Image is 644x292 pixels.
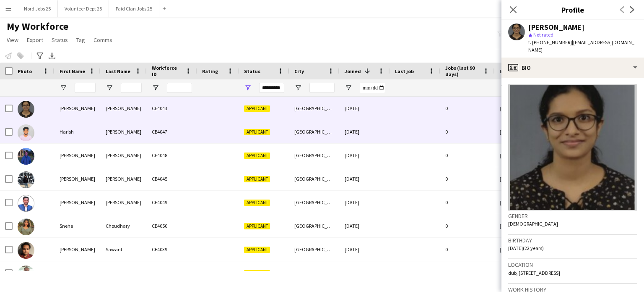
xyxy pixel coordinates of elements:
div: [DATE] [340,144,390,167]
input: Joined Filter Input [360,83,385,93]
span: City [294,68,304,74]
button: Open Filter Menu [244,84,252,92]
span: Applicant [244,247,270,253]
div: [PERSON_NAME] [55,167,101,190]
a: View [3,34,22,45]
div: [DATE] [340,191,390,214]
div: 0 [440,261,495,284]
span: Status [52,36,68,44]
div: CE4039 [147,238,197,261]
span: Not rated [533,32,553,38]
div: [PERSON_NAME] [101,167,147,190]
span: Last job [395,68,414,74]
div: [GEOGRAPHIC_DATA] [289,120,340,143]
span: Applicant [244,105,270,112]
h3: Location [508,261,637,268]
div: 0 [440,214,495,237]
div: Sawant [101,238,147,261]
div: [GEOGRAPHIC_DATA] [289,97,340,120]
span: Comms [93,36,112,44]
span: | [EMAIL_ADDRESS][DOMAIN_NAME] [528,39,634,53]
div: [PERSON_NAME] [55,238,101,261]
div: [PERSON_NAME] [55,191,101,214]
span: [DATE] (22 years) [508,245,544,251]
img: Elizabeth Paul [18,101,34,118]
span: My Workforce [7,20,68,33]
img: Crew avatar or photo [508,84,637,210]
span: dub, [STREET_ADDRESS] [508,270,560,276]
div: CE4045 [147,167,197,190]
button: Open Filter Menu [106,84,113,92]
img: Harish Kumar [18,124,34,141]
h3: Profile [501,4,644,15]
button: Open Filter Menu [152,84,159,92]
div: [DATE] [340,261,390,284]
h3: Gender [508,212,637,220]
span: Applicant [244,270,270,276]
input: Last Name Filter Input [121,83,142,93]
img: Sachu Kuriakose [18,171,34,188]
div: CE4043 [147,97,197,120]
input: City Filter Input [309,83,335,93]
div: [PERSON_NAME] [55,144,101,167]
div: [DATE] [340,238,390,261]
span: Applicant [244,223,270,229]
a: Status [48,34,71,45]
div: [GEOGRAPHIC_DATA] 4 [289,191,340,214]
div: [PERSON_NAME] [101,144,147,167]
button: Paid Clan Jobs 25 [109,0,159,17]
span: Export [27,36,43,44]
div: [DATE] [340,214,390,237]
button: Volunteer Dept 25 [58,0,109,17]
div: [PERSON_NAME] [PERSON_NAME] [55,261,101,284]
div: Bio [501,58,644,78]
div: CE4047 [147,120,197,143]
button: Open Filter Menu [345,84,352,92]
div: [GEOGRAPHIC_DATA] [289,167,340,190]
div: 0 [440,238,495,261]
span: Tag [76,36,85,44]
div: [GEOGRAPHIC_DATA] [289,214,340,237]
div: [GEOGRAPHIC_DATA] [289,238,340,261]
img: Sneha Choudhary [18,218,34,235]
div: [PERSON_NAME] [101,97,147,120]
div: Harish [55,120,101,143]
div: CE4050 [147,214,197,237]
a: Comms [90,34,116,45]
button: Open Filter Menu [60,84,67,92]
img: Adwait Sawant [18,242,34,259]
span: Applicant [244,200,270,206]
app-action-btn: Advanced filters [35,51,45,61]
button: Nord Jobs 25 [17,0,58,17]
img: Mark Johnny Coelho [18,266,34,282]
div: [PERSON_NAME] [101,191,147,214]
div: 0 [440,191,495,214]
div: [GEOGRAPHIC_DATA] [289,144,340,167]
div: [PERSON_NAME] [55,97,101,120]
div: [PERSON_NAME] [528,24,584,31]
span: Applicant [244,153,270,159]
input: Status Filter Input [259,83,284,93]
span: Workforce ID [152,65,182,77]
div: CE4048 [147,144,197,167]
div: [DATE] [340,167,390,190]
div: [PERSON_NAME] [101,120,147,143]
div: [DATE] [340,97,390,120]
a: Tag [73,34,88,45]
div: Sneha [55,214,101,237]
span: [DEMOGRAPHIC_DATA] [508,221,558,227]
app-action-btn: Export XLSX [47,51,57,61]
span: Last Name [106,68,130,74]
span: Jobs (last 90 days) [445,65,480,77]
div: 0 [440,167,495,190]
div: [GEOGRAPHIC_DATA] 9 [289,261,340,284]
span: Applicant [244,176,270,182]
input: First Name Filter Input [75,83,96,93]
span: Email [500,68,513,74]
img: Rohan Rajesh [18,148,34,165]
span: t. [PHONE_NUMBER] [528,39,572,45]
span: View [7,36,18,44]
div: 0 [440,97,495,120]
span: First Name [60,68,85,74]
div: [DATE] [340,120,390,143]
